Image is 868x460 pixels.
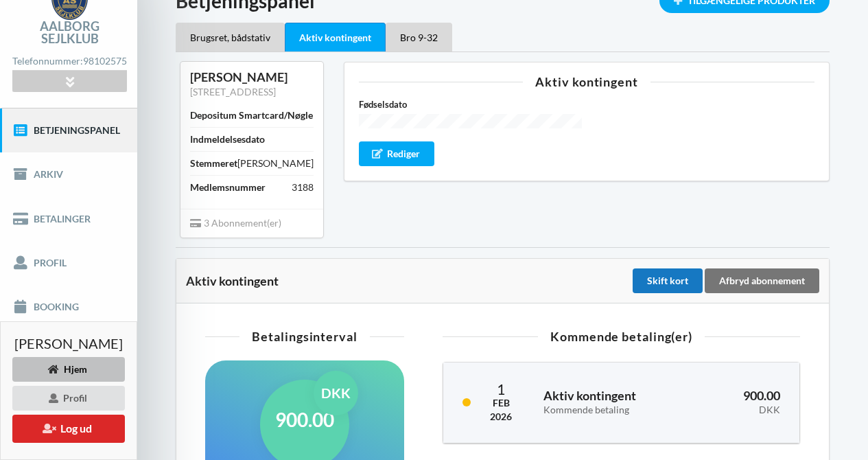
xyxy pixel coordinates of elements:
[490,410,512,424] div: 2026
[176,23,285,51] div: Brugsret, bådstativ
[699,388,780,415] h3: 900.00
[205,330,404,343] div: Betalingsinterval
[12,52,126,71] div: Telefonnummer:
[12,20,126,45] div: Aalborg Sejlklub
[275,407,334,432] h1: 900.00
[386,23,452,51] div: Bro 9-32
[292,181,314,194] div: 3188
[190,69,314,85] div: [PERSON_NAME]
[490,382,512,396] div: 1
[12,357,125,382] div: Hjem
[190,108,313,122] div: Depositum Smartcard/Nøgle
[543,388,680,415] h3: Aktiv kontingent
[186,274,630,288] div: Aktiv kontingent
[14,336,123,350] span: [PERSON_NAME]
[705,268,819,293] div: Afbryd abonnement
[285,23,386,52] div: Aktiv kontingent
[443,330,800,343] div: Kommende betaling(er)
[190,86,276,97] a: [STREET_ADDRESS]
[633,268,703,293] div: Skift kort
[12,415,125,443] button: Log ud
[314,371,358,415] div: DKK
[12,386,125,411] div: Profil
[543,404,680,416] div: Kommende betaling
[190,133,265,146] div: Indmeldelsesdato
[190,217,281,229] span: 3 Abonnement(er)
[359,97,582,111] label: Fødselsdato
[359,76,814,88] div: Aktiv kontingent
[359,141,434,166] div: Rediger
[190,157,237,170] div: Stemmeret
[83,55,127,67] strong: 98102575
[237,157,314,170] div: [PERSON_NAME]
[699,404,780,416] div: DKK
[490,396,512,410] div: Feb
[190,181,266,194] div: Medlemsnummer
